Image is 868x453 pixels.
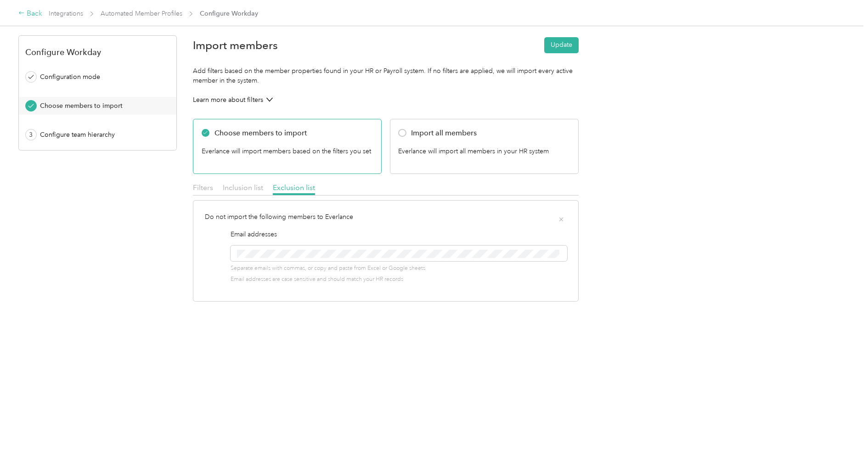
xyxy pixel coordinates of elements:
div: Back [18,8,42,19]
p: Email addresses are case sensitive and should match your HR records [231,275,567,284]
div: Email addresses [231,229,567,239]
span: Learn more about filters [193,95,263,105]
div: Configure team hierarchy [40,130,162,140]
a: Integrations [49,10,83,17]
div: Everlance will import members based on the filters you set [202,146,373,166]
iframe: Everlance-gr Chat Button Frame [817,402,868,453]
span: Filters [193,183,213,192]
div: Import all members [411,128,477,139]
span: Exclusion list [273,183,315,192]
div: Choose members to import [40,101,162,111]
span: Inclusion list [223,183,263,192]
div: Choose members to import [214,128,307,139]
div: Add filters based on the member properties found in your HR or Payroll system. If no filters are ... [193,66,579,85]
div: Configuration mode [40,72,162,82]
div: Everlance will import all members in your HR system [398,146,570,166]
a: Automated Member Profiles [101,10,182,17]
div: 3 [25,129,37,140]
p: Separate emails with commas, or copy and paste from Excel or Google sheets [231,264,567,273]
div: Do not import the following members to Everlance [205,212,567,222]
span: Configure Workday [200,9,258,18]
div: Configure Workday [19,47,176,57]
div: Import members [193,40,278,50]
button: Choose members to import [19,97,176,115]
button: Configuration mode [19,68,176,86]
button: Update [544,37,579,53]
button: 3Configure team hierarchy [19,126,176,144]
